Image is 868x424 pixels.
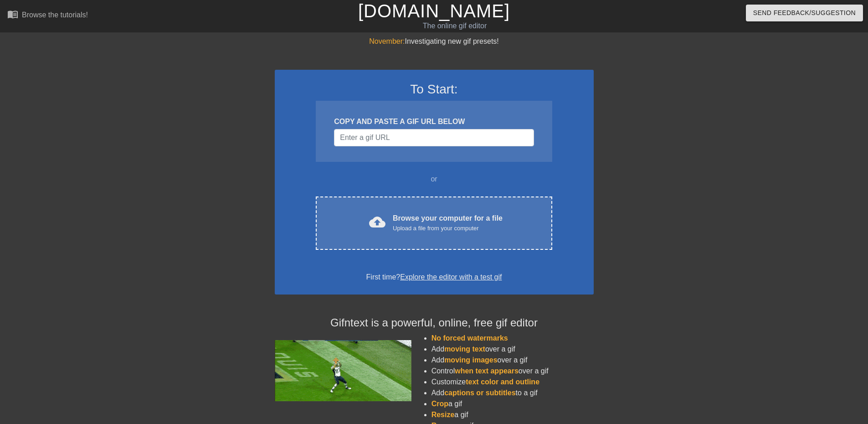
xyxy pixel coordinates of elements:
[294,21,616,31] div: The online gif editor
[7,9,18,20] span: menu_book
[369,37,405,45] span: November:
[7,9,88,23] a: Browse the tutorials!
[369,214,385,230] span: cloud_upload
[746,5,863,21] button: Send Feedback/Suggestion
[431,388,594,398] li: Add to a gif
[431,409,594,420] li: a gif
[275,316,594,330] h4: Gifntext is a powerful, online, free gif editor
[431,400,448,408] span: Crop
[466,378,539,386] span: text color and outline
[298,174,570,185] div: or
[431,366,594,377] li: Control over a gif
[431,334,508,342] span: No forced watermarks
[393,224,503,233] div: Upload a file from your computer
[22,11,88,19] div: Browse the tutorials!
[753,7,856,19] span: Send Feedback/Suggestion
[444,389,515,397] span: captions or subtitles
[431,411,455,419] span: Resize
[334,116,534,127] div: COPY AND PASTE A GIF URL BELOW
[275,340,411,401] img: football_small.gif
[334,129,534,146] input: Username
[287,272,582,283] div: First time?
[431,344,594,355] li: Add over a gif
[393,213,503,233] div: Browse your computer for a file
[400,273,502,281] a: Explore the editor with a test gif
[455,367,519,375] span: when text appears
[431,377,594,388] li: Customize
[275,36,594,47] div: Investigating new gif presets!
[444,356,497,364] span: moving images
[444,345,485,353] span: moving text
[287,82,582,97] h3: To Start:
[358,1,510,21] a: [DOMAIN_NAME]
[431,355,594,366] li: Add over a gif
[431,398,594,409] li: a gif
